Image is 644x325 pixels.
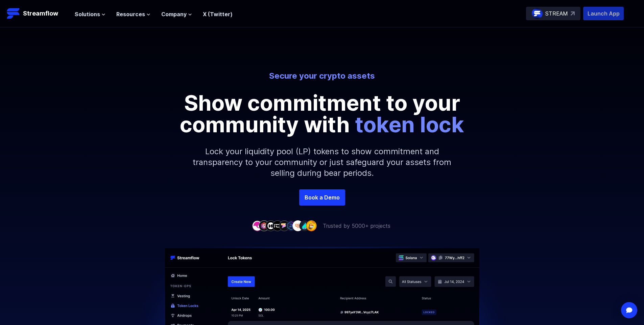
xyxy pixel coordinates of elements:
[526,7,580,20] a: STREAM
[161,10,192,18] button: Company
[299,189,345,206] a: Book a Demo
[203,11,233,18] a: X (Twitter)
[170,92,474,135] p: Show commitment to your community with
[306,220,317,231] img: company-9
[116,10,145,18] span: Resources
[323,222,390,230] p: Trusted by 5000+ projects
[116,10,150,18] button: Resources
[75,10,105,18] button: Solutions
[252,220,263,231] img: company-1
[265,220,276,231] img: company-3
[279,220,290,231] img: company-5
[7,7,20,20] img: Streamflow Logo
[23,9,58,18] p: Streamflow
[571,11,575,16] img: top-right-arrow.svg
[355,111,464,137] span: token lock
[286,220,296,231] img: company-6
[177,135,468,189] p: Lock your liquidity pool (LP) tokens to show commitment and transparency to your community or jus...
[545,9,568,18] p: STREAM
[292,220,303,231] img: company-7
[532,8,543,19] img: streamflow-logo-circle.png
[135,71,509,81] p: Secure your crypto assets
[7,7,68,20] a: Streamflow
[583,7,624,20] button: Launch App
[259,220,269,231] img: company-2
[161,10,187,18] span: Company
[299,220,310,231] img: company-8
[272,220,283,231] img: company-4
[621,302,637,318] div: Open Intercom Messenger
[75,10,100,18] span: Solutions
